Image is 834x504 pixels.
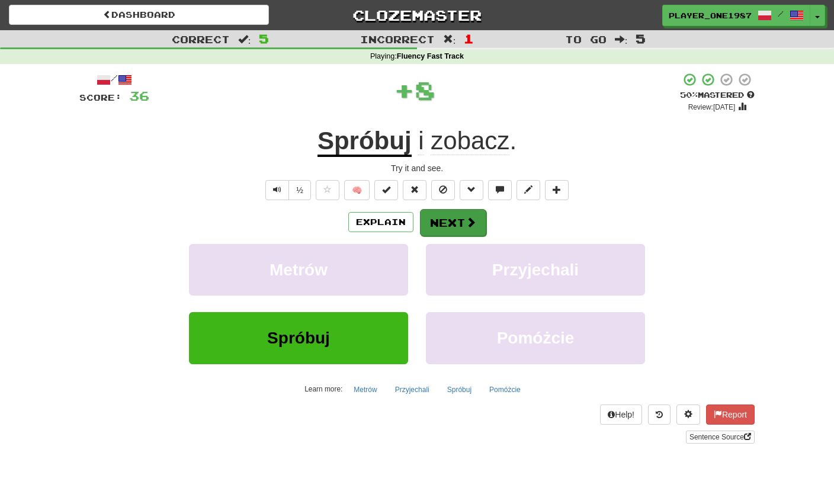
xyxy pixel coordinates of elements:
[259,31,269,46] span: 5
[79,162,755,174] div: Try it and see.
[483,381,527,399] button: Pomóżcie
[565,33,607,45] span: To go
[397,52,464,60] strong: Fluency Fast Track
[270,261,328,279] span: Metrów
[238,34,251,44] span: :
[431,180,455,200] button: Ignore sentence (alt+i)
[636,31,646,46] span: 5
[189,244,408,296] button: Metrów
[517,180,540,200] button: Edit sentence (alt+d)
[317,127,412,157] u: Spróbuj
[316,180,339,200] button: Favorite sentence (alt+f)
[706,405,755,425] button: Report
[497,329,575,347] span: Pomóżcie
[460,180,483,200] button: Grammar (alt+g)
[403,180,426,200] button: Reset to 0% Mastered (alt+r)
[189,312,408,364] button: Spróbuj
[389,381,436,399] button: Przyjechali
[347,381,383,399] button: Metrów
[172,33,230,45] span: Correct
[688,103,736,111] small: Review: [DATE]
[545,180,569,200] button: Add to collection (alt+a)
[669,10,752,21] span: Player_one1987
[265,180,289,200] button: Play sentence audio (ctl+space)
[394,72,415,108] span: +
[662,5,810,26] a: Player_one1987 /
[79,92,122,102] span: Score:
[263,180,311,200] div: Text-to-speech controls
[374,180,398,200] button: Set this sentence to 100% Mastered (alt+m)
[488,180,512,200] button: Discuss sentence (alt+u)
[287,5,547,25] a: Clozemaster
[304,385,342,393] small: Learn more:
[464,31,474,46] span: 1
[348,212,413,232] button: Explain
[648,405,671,425] button: Round history (alt+y)
[615,34,628,44] span: :
[492,261,579,279] span: Przyjechali
[420,209,486,236] button: Next
[418,127,424,155] span: i
[600,405,642,425] button: Help!
[426,244,645,296] button: Przyjechali
[443,34,456,44] span: :
[686,431,755,444] a: Sentence Source
[344,180,370,200] button: 🧠
[778,9,784,18] span: /
[129,88,149,103] span: 36
[680,90,755,101] div: Mastered
[79,72,149,87] div: /
[441,381,478,399] button: Spróbuj
[431,127,509,155] span: zobacz
[288,180,311,200] button: ½
[9,5,269,25] a: Dashboard
[415,75,435,105] span: 8
[267,329,330,347] span: Spróbuj
[680,90,698,99] span: 50 %
[360,33,435,45] span: Incorrect
[426,312,645,364] button: Pomóżcie
[412,127,517,155] span: .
